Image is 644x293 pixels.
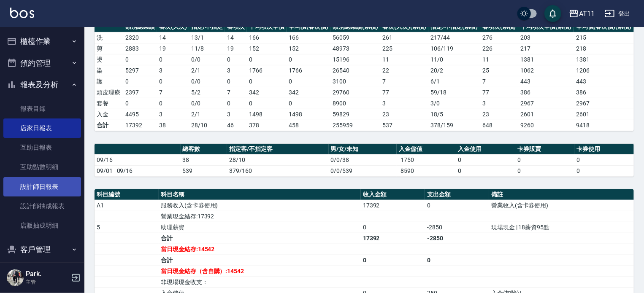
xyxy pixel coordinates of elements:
button: 員工及薪資 [3,261,81,282]
td: 6 / 1 [428,76,480,87]
button: 報表及分析 [3,74,81,96]
td: 46 [225,120,247,131]
td: A1 [95,200,159,211]
td: 38 [157,120,189,131]
td: 2601 [518,109,574,120]
td: 0 [157,76,189,87]
button: save [544,5,561,22]
td: 0/0/539 [329,165,397,176]
td: 215 [574,32,634,43]
td: 0 [456,165,515,176]
td: 0 [574,165,634,176]
td: 261 [380,32,428,43]
td: 服務收入(含卡券使用) [159,200,361,211]
td: 3 [225,109,247,120]
td: 152 [287,43,330,54]
td: 11 [480,54,518,65]
td: 166 [247,32,287,43]
td: 386 [518,87,574,98]
td: 09/01 - 09/16 [95,165,181,176]
td: 59829 [330,109,380,120]
th: 科目編號 [95,189,159,200]
td: 17392 [361,200,425,211]
th: 科目名稱 [159,189,361,200]
td: 2601 [574,109,634,120]
td: 護 [95,76,123,87]
td: 5 / 2 [189,87,225,98]
td: 合計 [95,120,123,131]
img: Person [7,269,24,286]
td: 剪 [95,43,123,54]
td: 166 [287,32,330,43]
td: 28/10 [227,154,328,165]
td: 152 [247,43,287,54]
td: 648 [480,120,518,131]
td: 15196 [330,54,380,65]
p: 主管 [26,278,69,286]
a: 店販抽成明細 [3,216,81,235]
td: 20 / 2 [428,65,480,76]
td: 8900 [330,98,380,109]
td: 11 / 8 [189,43,225,54]
td: 48973 [330,43,380,54]
td: 0 [574,154,634,165]
td: 5297 [123,65,157,76]
td: 539 [181,165,227,176]
td: 255959 [330,120,380,131]
h5: Park. [26,270,69,278]
td: 0 [123,76,157,87]
td: 9418 [574,120,634,131]
button: 客戶管理 [3,239,81,261]
td: 9260 [518,120,574,131]
img: Logo [10,8,34,18]
td: 2967 [518,98,574,109]
td: 0 [123,98,157,109]
td: 77 [380,87,428,98]
td: 23 [480,109,518,120]
td: 助理薪資 [159,222,361,233]
td: 29760 [330,87,380,98]
td: 1062 [518,65,574,76]
td: 0 / 0 [189,54,225,65]
td: -1750 [397,154,456,165]
td: 3100 [330,76,380,87]
td: 營業收入(含卡券使用) [489,200,634,211]
td: 當日現金結存:14542 [159,244,361,255]
td: 營業現金結存:17392 [159,211,361,222]
td: 0 [247,54,287,65]
td: 0 [287,98,330,109]
td: 2320 [123,32,157,43]
td: 2 / 1 [189,65,225,76]
td: -2850 [425,233,489,244]
td: 1766 [247,65,287,76]
th: 卡券販賣 [515,144,574,155]
td: 59 / 18 [428,87,480,98]
a: 店家日報表 [3,118,81,138]
td: 378 [247,120,287,131]
td: 17392 [361,233,425,244]
td: 3 [480,98,518,109]
td: 3 [380,98,428,109]
button: 櫃檯作業 [3,30,81,52]
td: 0 [225,76,247,87]
td: 11 / 0 [428,54,480,65]
td: 276 [480,32,518,43]
td: 458 [287,120,330,131]
td: 379/160 [227,165,328,176]
td: 77 [480,87,518,98]
td: 5 [95,222,159,233]
td: 22 [380,65,428,76]
td: 燙 [95,54,123,65]
td: 0 [515,165,574,176]
th: 支出金額 [425,189,489,200]
td: 0 [225,98,247,109]
td: 56059 [330,32,380,43]
td: -8590 [397,165,456,176]
td: 0 [287,54,330,65]
td: 14 [225,32,247,43]
td: 0 [247,98,287,109]
th: 卡券使用 [574,144,634,155]
a: 設計師日報表 [3,177,81,196]
td: 17392 [123,120,157,131]
td: 0 [515,154,574,165]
